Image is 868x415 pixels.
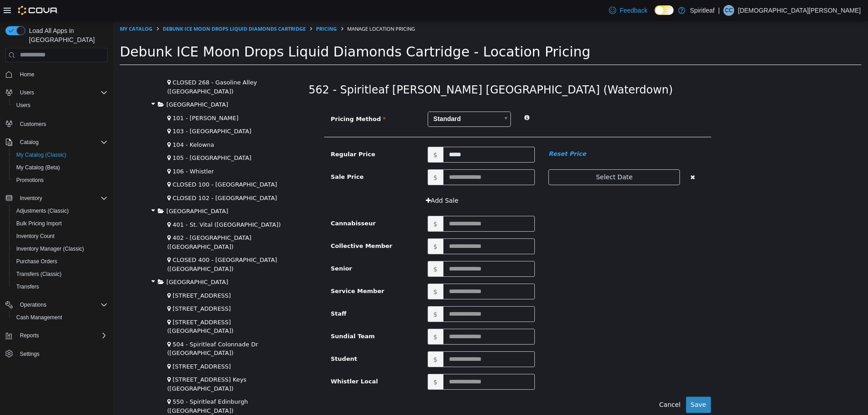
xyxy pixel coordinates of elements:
span: Reports [16,330,108,341]
span: $ [315,263,330,279]
button: Catalog [2,136,111,149]
p: | [718,5,720,16]
span: CLOSED 400 - [GEOGRAPHIC_DATA] ([GEOGRAPHIC_DATA]) [54,236,164,252]
span: Whistler Local [218,357,265,364]
span: Catalog [16,137,108,148]
span: CLOSED 100 - [GEOGRAPHIC_DATA] [60,160,164,167]
span: $ [315,331,330,346]
span: [STREET_ADDRESS] [60,284,118,291]
span: $ [315,353,330,369]
span: 402 - [GEOGRAPHIC_DATA] ([GEOGRAPHIC_DATA]) [54,214,138,229]
button: Inventory Count [9,230,111,242]
a: Users [13,100,34,111]
span: Operations [20,301,47,308]
div: Christian C [723,5,734,16]
a: Adjustments (Classic) [13,205,72,216]
span: [GEOGRAPHIC_DATA] [53,80,115,87]
span: Inventory Count [16,233,55,240]
span: [STREET_ADDRESS] ([GEOGRAPHIC_DATA]) [54,298,121,314]
button: Add Sale [308,172,351,188]
span: 106 - Whistler [60,147,101,154]
span: Purchase Orders [16,258,57,265]
span: Cash Management [13,312,108,323]
a: Cash Management [13,312,66,323]
span: My Catalog (Classic) [13,149,108,160]
span: Pricing Method [218,95,273,102]
button: Adjustments (Classic) [9,205,111,217]
button: Operations [2,298,111,311]
button: Purchase Orders [9,255,111,268]
span: Users [16,102,30,109]
span: 401 - St. Vital ([GEOGRAPHIC_DATA]) [60,201,168,207]
a: Home [16,69,38,80]
span: Regular Price [218,130,262,137]
span: $ [315,126,330,142]
a: Pricing [203,5,224,11]
button: Users [16,87,38,98]
span: [GEOGRAPHIC_DATA] [53,187,115,194]
h2: 562 - Spiritleaf [PERSON_NAME] [GEOGRAPHIC_DATA] (Waterdown) [196,62,560,76]
span: Settings [20,350,39,358]
button: Inventory [2,192,111,205]
a: Standard [315,91,398,106]
a: Transfers (Classic) [13,269,65,280]
span: $ [315,308,330,324]
button: Operations [16,299,50,310]
span: Users [13,100,108,111]
span: 104 - Kelowna [60,121,101,127]
span: Transfers (Classic) [13,269,108,280]
button: Cash Management [9,311,111,324]
span: Home [16,69,108,80]
span: [GEOGRAPHIC_DATA] [53,258,115,265]
span: Catalog [20,139,38,146]
span: Reports [20,332,39,339]
span: $ [315,285,330,301]
button: Promotions [9,174,111,187]
span: Bulk Pricing Import [13,218,108,229]
span: Users [16,87,108,98]
span: Debunk ICE Moon Drops Liquid Diamonds Cartridge - Location Pricing [7,23,477,39]
a: My Catalog [7,5,39,11]
span: Transfers (Classic) [16,270,61,278]
button: Home [2,68,111,81]
span: Staff [218,289,234,296]
img: Cova [18,6,58,15]
a: My Catalog (Classic) [13,149,70,160]
a: Debunk ICE Moon Drops Liquid Diamonds Cartridge [50,5,193,11]
a: Settings [16,349,43,359]
a: Purchase Orders [13,256,61,267]
span: Sale Price [218,153,251,159]
span: Users [20,89,34,96]
span: My Catalog (Beta) [16,164,60,171]
span: 550 - Spiritleaf Edinburgh ([GEOGRAPHIC_DATA]) [54,378,135,393]
span: 103 - [GEOGRAPHIC_DATA] [60,107,138,114]
span: Customers [20,121,46,128]
span: 101 - [PERSON_NAME] [60,94,126,101]
span: $ [315,195,330,211]
p: Spiritleaf [690,5,714,16]
a: Transfers [13,281,42,292]
span: Cash Management [16,314,62,321]
button: Customers [2,117,111,130]
button: Select Date [435,149,567,164]
button: Reports [16,330,42,341]
span: [STREET_ADDRESS] [60,271,118,278]
button: Transfers [9,280,111,293]
button: Bulk Pricing Import [9,217,111,230]
span: Inventory Manager (Classic) [13,243,108,254]
span: CLOSED 102 - [GEOGRAPHIC_DATA] [60,174,164,181]
span: Inventory Manager (Classic) [16,245,84,252]
span: Senior [218,244,239,251]
p: [DEMOGRAPHIC_DATA][PERSON_NAME] [738,5,861,16]
span: Service Member [218,267,271,274]
span: Manage Location Pricing [234,5,302,11]
span: Cannabisseur [218,199,263,206]
span: Bulk Pricing Import [16,220,62,227]
button: Transfers (Classic) [9,268,111,280]
button: Settings [2,347,111,360]
span: Home [20,71,34,78]
span: $ [315,218,330,233]
span: My Catalog (Classic) [16,151,66,159]
span: 105 - [GEOGRAPHIC_DATA] [60,134,138,140]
